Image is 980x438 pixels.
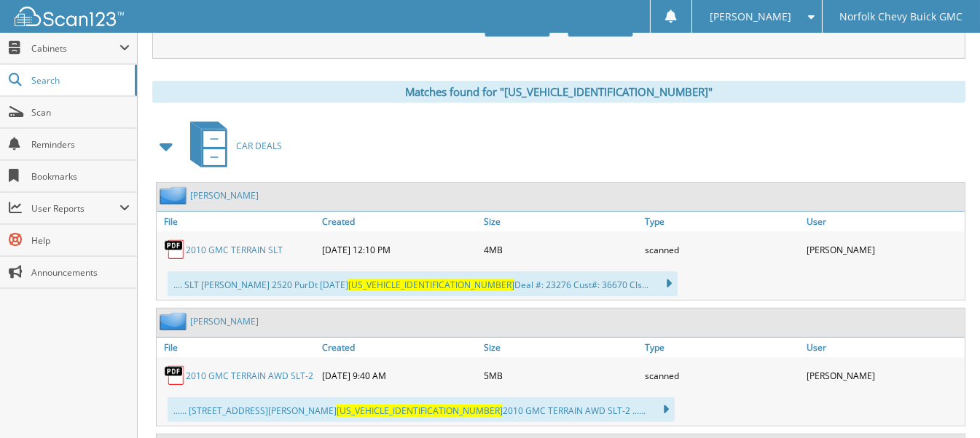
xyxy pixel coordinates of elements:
[168,271,678,296] div: .... SLT [PERSON_NAME] 2520 PurDt [DATE] Deal #: 23276 Cust#: 36670 Cls...
[160,186,190,204] img: folder2.png
[318,338,480,357] a: Created
[641,235,803,264] div: scanned
[803,235,965,264] div: [PERSON_NAME]
[168,397,675,422] div: ...... [STREET_ADDRESS][PERSON_NAME] 2010 GMC TERRAIN AWD SLT-2 ......
[348,279,514,291] span: [US_VEHICLE_IDENTIFICATION_NUMBER]
[190,315,259,327] a: [PERSON_NAME]
[641,361,803,390] div: scanned
[641,212,803,231] a: Type
[710,12,791,21] span: [PERSON_NAME]
[157,212,318,231] a: File
[480,361,642,390] div: 5MB
[181,117,282,175] a: CAR DEALS
[803,361,965,390] div: [PERSON_NAME]
[236,140,282,152] span: CAR DEALS
[318,212,480,231] a: Created
[157,338,318,357] a: File
[15,7,124,26] img: scan123-logo-white.svg
[152,81,965,103] div: Matches found for "[US_VEHICLE_IDENTIFICATION_NUMBER]"
[480,212,642,231] a: Size
[164,239,186,260] img: PDF.png
[31,42,119,55] span: Cabinets
[318,361,480,390] div: [DATE] 9:40 AM
[31,234,130,247] span: Help
[164,365,186,386] img: PDF.png
[31,74,128,87] span: Search
[160,312,190,330] img: folder2.png
[803,212,965,231] a: User
[31,106,130,119] span: Scan
[190,189,259,202] a: [PERSON_NAME]
[31,202,119,215] span: User Reports
[840,12,963,21] span: Norfolk Chevy Buick GMC
[186,244,283,256] a: 2010 GMC TERRAIN SLT
[31,170,130,183] span: Bookmarks
[31,266,130,279] span: Announcements
[907,368,980,438] iframe: Chat Widget
[803,338,965,357] a: User
[480,338,642,357] a: Size
[480,235,642,264] div: 4MB
[318,235,480,264] div: [DATE] 12:10 PM
[31,138,130,151] span: Reminders
[641,338,803,357] a: Type
[337,405,503,417] span: [US_VEHICLE_IDENTIFICATION_NUMBER]
[186,370,313,382] a: 2010 GMC TERRAIN AWD SLT-2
